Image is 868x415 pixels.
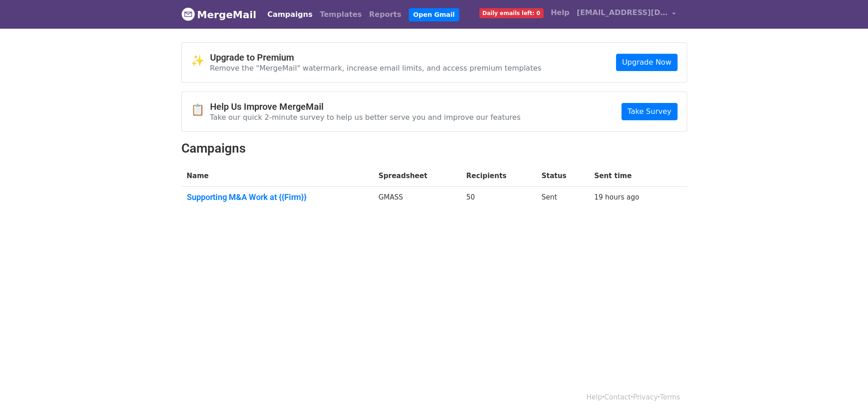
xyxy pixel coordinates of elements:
th: Sent time [589,165,671,187]
td: GMASS [373,187,461,211]
a: MergeMail [181,5,257,24]
th: Name [181,165,373,187]
a: Templates [316,5,365,24]
a: Reports [365,5,405,24]
th: Recipients [461,165,536,187]
td: Sent [536,187,589,211]
th: Status [536,165,589,187]
img: MergeMail logo [181,7,195,21]
span: ✨ [191,54,210,67]
p: Take our quick 2-minute survey to help us better serve you and improve our features [210,113,521,122]
span: [EMAIL_ADDRESS][DOMAIN_NAME] [577,7,668,18]
a: Contact [604,393,631,401]
a: [EMAIL_ADDRESS][DOMAIN_NAME] [573,4,680,25]
a: 19 hours ago [594,193,639,201]
a: Take Survey [621,103,677,120]
a: Open Gmail [409,8,459,21]
th: Spreadsheet [373,165,461,187]
a: Campaigns [264,5,316,24]
a: Privacy [633,393,657,401]
a: Help [586,393,602,401]
span: 📋 [191,103,210,117]
a: Help [547,4,573,22]
a: Terms [660,393,680,401]
a: Daily emails left: 0 [476,4,547,22]
h2: Campaigns [181,141,687,156]
h4: Help Us Improve MergeMail [210,101,521,112]
iframe: Chat Widget [822,371,868,415]
td: 50 [461,187,536,211]
p: Remove the "MergeMail" watermark, increase email limits, and access premium templates [210,63,542,73]
a: Upgrade Now [616,54,677,71]
h4: Upgrade to Premium [210,52,542,63]
span: Daily emails left: 0 [479,8,544,18]
a: Supporting M&A Work at {{Firm}} [187,192,368,202]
